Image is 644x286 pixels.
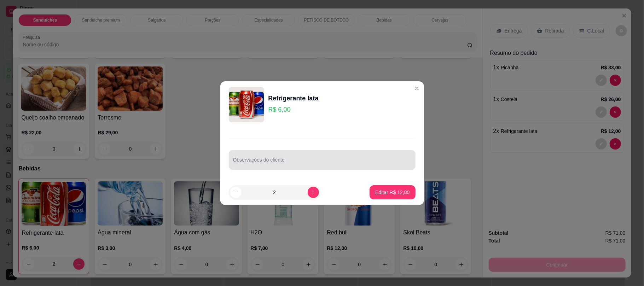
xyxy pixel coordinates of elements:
[233,159,411,166] input: Observações do cliente
[268,93,319,103] div: Refrigerante lata
[370,185,415,199] button: Editar R$ 12,00
[308,187,319,198] button: increase-product-quantity
[268,105,319,115] p: R$ 6,00
[229,87,264,122] img: product-image
[230,187,242,198] button: decrease-product-quantity
[411,83,423,94] button: Close
[375,189,410,196] p: Editar R$ 12,00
